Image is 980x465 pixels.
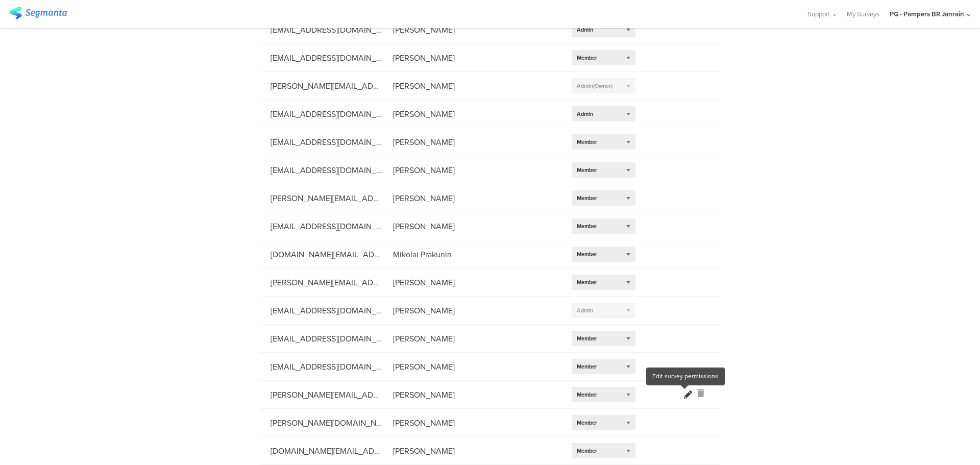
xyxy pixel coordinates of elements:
div: [EMAIL_ADDRESS][DOMAIN_NAME] [260,305,383,316]
div: [PERSON_NAME] [383,221,561,232]
div: [PERSON_NAME] [383,305,561,316]
span: Member [577,194,597,202]
span: Member [577,222,597,230]
span: Member [577,390,597,399]
div: [PERSON_NAME] [383,389,561,401]
div: [EMAIL_ADDRESS][DOMAIN_NAME] [260,136,383,148]
span: Admin [577,82,612,90]
div: [PERSON_NAME][DOMAIN_NAME][EMAIL_ADDRESS][DOMAIN_NAME] [260,417,383,429]
span: Member [577,362,597,371]
span: Member [577,54,597,62]
span: Member [577,250,597,258]
div: [PERSON_NAME] [383,333,561,345]
div: [EMAIL_ADDRESS][DOMAIN_NAME] [260,108,383,120]
div: [EMAIL_ADDRESS][DOMAIN_NAME] [260,24,383,36]
div: Edit survey permissions [649,369,721,384]
div: [PERSON_NAME][EMAIL_ADDRESS][DOMAIN_NAME] [260,389,383,401]
div: PG - Pampers BR Janrain [890,9,964,19]
span: Member [577,334,597,342]
div: [DOMAIN_NAME][EMAIL_ADDRESS][DOMAIN_NAME] [260,249,383,260]
div: [EMAIL_ADDRESS][DOMAIN_NAME] [260,52,383,64]
div: [PERSON_NAME] [383,164,561,176]
div: [PERSON_NAME][EMAIL_ADDRESS][DOMAIN_NAME] [260,80,383,92]
span: Member [577,278,597,286]
span: Member [577,447,597,455]
div: [EMAIL_ADDRESS][DOMAIN_NAME] [260,221,383,232]
div: [PERSON_NAME] [383,361,561,373]
div: [DOMAIN_NAME][EMAIL_ADDRESS][DOMAIN_NAME] [260,445,383,457]
div: [PERSON_NAME] [383,445,561,457]
div: [PERSON_NAME] [383,136,561,148]
img: segmanta logo [9,7,67,19]
span: Member [577,138,597,146]
span: Admin [577,306,593,314]
span: Member [577,166,597,174]
span: Member [577,419,597,427]
div: [PERSON_NAME] [383,277,561,288]
span: Admin [577,26,593,34]
div: [PERSON_NAME] [383,417,561,429]
div: [PERSON_NAME] [383,192,561,204]
span: Support [807,9,830,19]
div: [EMAIL_ADDRESS][DOMAIN_NAME] [260,333,383,345]
div: [PERSON_NAME][EMAIL_ADDRESS][DOMAIN_NAME] [260,192,383,204]
div: [EMAIL_ADDRESS][DOMAIN_NAME] [260,361,383,373]
span: (Owner) [593,82,612,90]
div: [PERSON_NAME] [383,108,561,120]
div: Mikolai Prakunin [383,249,561,260]
div: [PERSON_NAME] [383,52,561,64]
div: [PERSON_NAME] [383,24,561,36]
span: Admin [577,110,593,118]
div: [PERSON_NAME][EMAIL_ADDRESS][DOMAIN_NAME] [260,277,383,288]
div: [PERSON_NAME] [383,80,561,92]
div: [EMAIL_ADDRESS][DOMAIN_NAME] [260,164,383,176]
